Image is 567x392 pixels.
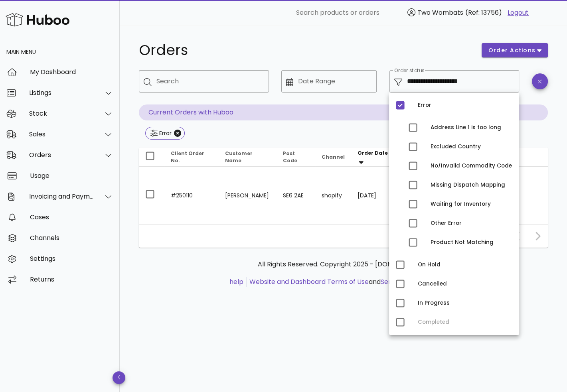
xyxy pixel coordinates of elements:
th: Customer Name [219,148,277,167]
div: Listings [29,89,94,97]
img: Huboo Logo [6,11,69,28]
div: Cancelled [418,281,513,287]
div: Error [158,129,172,137]
h1: Orders [139,43,472,57]
button: order actions [482,43,548,57]
td: [PERSON_NAME] [219,167,277,224]
a: Logout [508,8,529,18]
div: Address Line 1 is too long [431,124,513,131]
li: and [247,277,467,287]
div: Usage [30,172,113,179]
button: Close [174,130,181,137]
th: Channel [315,148,351,167]
span: Order Date [358,150,388,156]
p: Current Orders with Huboo [139,104,548,120]
span: Customer Name [225,150,253,164]
div: Stock [29,110,94,117]
a: Website and Dashboard Terms of Use [249,277,369,286]
p: All Rights Reserved. Copyright 2025 - [DOMAIN_NAME] [145,260,541,269]
div: In Progress [418,300,513,306]
div: Settings [30,255,113,262]
span: Two Wombats [417,8,463,17]
div: Orders [29,151,94,159]
span: order actions [488,46,536,55]
div: My Dashboard [30,68,113,76]
a: help [229,277,243,286]
div: Error [418,102,513,108]
div: Sales [29,130,94,138]
div: Returns [30,276,113,283]
td: [DATE] [351,167,399,224]
label: Order status [394,68,424,74]
th: Order Date: Sorted descending. Activate to remove sorting. [351,148,399,167]
span: Channel [322,154,345,160]
div: Cases [30,213,113,221]
a: Service Terms & Conditions [381,277,467,286]
div: Product Not Matching [431,239,513,246]
td: SE6 2AE [277,167,315,224]
div: Invoicing and Payments [29,193,94,200]
span: Client Order No. [171,150,204,164]
div: On Hold [418,262,513,268]
div: Channels [30,234,113,242]
span: Post Code [283,150,297,164]
th: Post Code [277,148,315,167]
th: Client Order No. [164,148,219,167]
div: Excluded Country [431,144,513,150]
div: No/Invalid Commodity Code [431,163,513,169]
div: Waiting for Inventory [431,201,513,207]
div: Other Error [431,220,513,227]
td: shopify [315,167,351,224]
td: #250110 [164,167,219,224]
div: Missing Dispatch Mapping [431,182,513,188]
span: (Ref: 13756) [465,8,502,17]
